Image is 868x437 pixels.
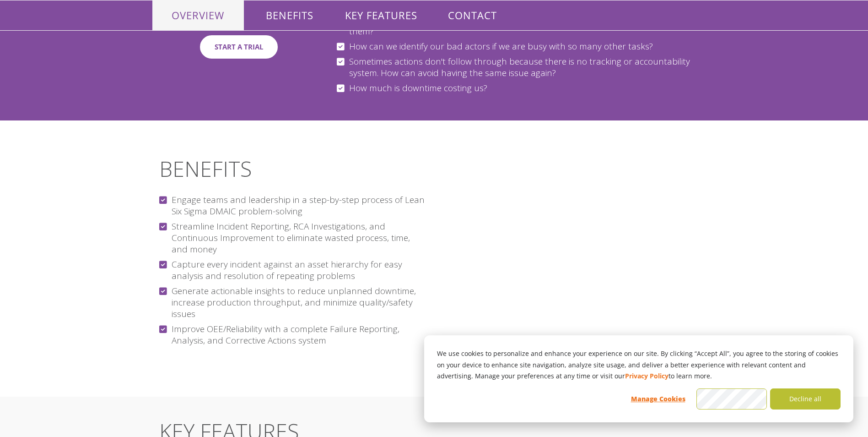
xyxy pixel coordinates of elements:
[337,82,709,94] p: How much is downtime costing us?
[159,285,425,320] p: Generate actionable insights to reduce unplanned downtime, increase production throughput, and mi...
[337,41,709,52] p: How can we identify our bad actors if we are busy with so many other tasks?
[159,157,425,180] h2: BENEFITS
[623,388,693,410] button: Manage Cookies
[152,0,244,30] p: OVERVIEW
[437,348,841,382] p: We use cookies to personalize and enhance your experience on our site. By clicking “Accept All”, ...
[770,388,841,410] button: Decline all
[335,0,427,30] p: KEY FEATURES
[159,323,425,346] p: Improve OEE/Reliability with a complete Failure Reporting, Analysis, and Corrective Actions system
[244,0,335,30] p: BENEFITS
[424,335,853,422] div: Cookie banner
[159,221,425,255] p: Streamline Incident Reporting, RCA Investigations, and Continuous Improvement to eliminate wasted...
[200,35,278,59] a: START A TRIAL
[337,56,709,79] p: Sometimes actions don't follow through because there is no tracking or accountability system. How...
[696,388,767,410] button: Accept all
[427,0,518,30] p: CONTACT
[159,194,425,217] p: Engage teams and leadership in a step-by-step process of Lean Six Sigma DMAIC problem-solving
[159,259,425,282] p: Capture every incident against an asset hierarchy for easy analysis and resolution of repeating p...
[625,371,669,382] a: Privacy Policy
